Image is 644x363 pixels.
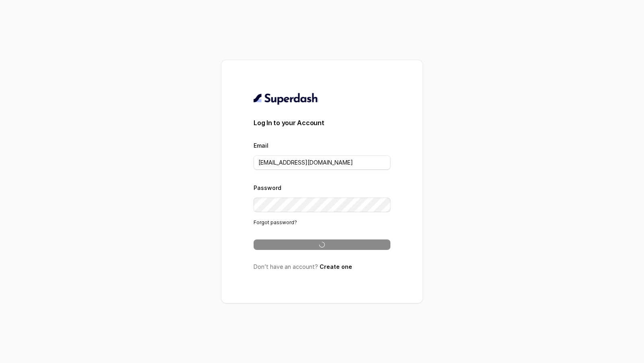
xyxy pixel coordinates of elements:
[254,142,268,149] label: Email
[254,155,390,170] input: youremail@example.com
[254,219,297,225] a: Forgot password?
[320,263,352,270] a: Create one
[254,118,390,128] h3: Log In to your Account
[254,263,390,271] p: Don’t have an account?
[254,184,281,191] label: Password
[254,92,318,105] img: light.svg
